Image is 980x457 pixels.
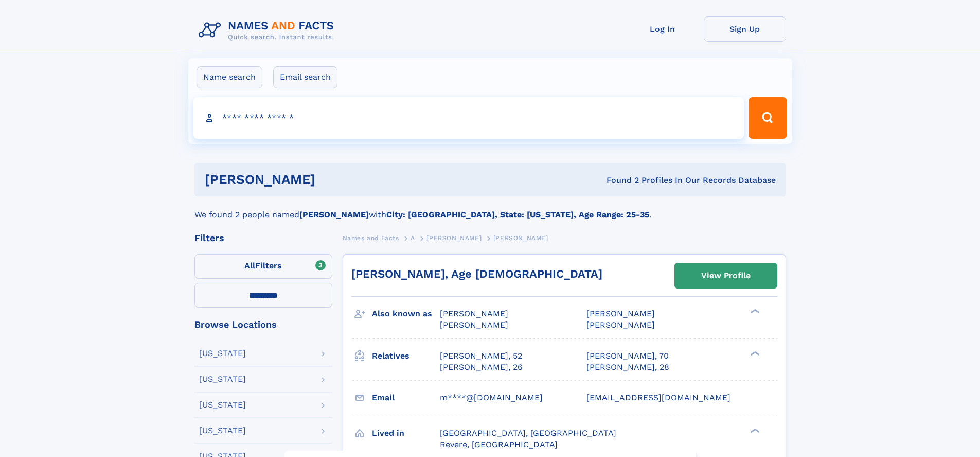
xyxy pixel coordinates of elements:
[748,308,760,315] div: ❯
[586,350,669,362] a: [PERSON_NAME], 70
[386,210,649,219] b: City: [GEOGRAPHIC_DATA], State: [US_STATE], Age Range: 25-35
[197,66,262,88] label: Name search
[194,16,343,44] img: Logo Names and Facts
[748,427,760,434] div: ❯
[704,16,786,42] a: Sign Up
[411,234,415,242] span: A
[351,267,602,280] a: [PERSON_NAME], Age [DEMOGRAPHIC_DATA]
[426,234,482,242] span: [PERSON_NAME]
[193,97,744,139] input: search input
[701,264,751,287] div: View Profile
[194,233,332,243] div: Filters
[372,347,440,365] h3: Relatives
[194,196,786,221] div: We found 2 people named with .
[493,234,548,242] span: [PERSON_NAME]
[586,320,655,330] span: [PERSON_NAME]
[244,261,255,270] span: All
[205,173,461,186] h1: [PERSON_NAME]
[194,320,332,329] div: Browse Locations
[586,309,655,318] span: [PERSON_NAME]
[299,210,369,219] b: [PERSON_NAME]
[675,263,777,288] a: View Profile
[440,309,508,318] span: [PERSON_NAME]
[440,320,508,330] span: [PERSON_NAME]
[199,375,246,383] div: [US_STATE]
[199,427,246,435] div: [US_STATE]
[372,305,440,323] h3: Also known as
[343,231,399,244] a: Names and Facts
[586,362,669,373] a: [PERSON_NAME], 28
[426,231,482,244] a: [PERSON_NAME]
[749,97,787,139] button: Search Button
[273,66,337,88] label: Email search
[372,389,440,407] h3: Email
[194,254,332,279] label: Filters
[748,350,760,357] div: ❯
[440,428,616,438] span: [GEOGRAPHIC_DATA], [GEOGRAPHIC_DATA]
[199,401,246,409] div: [US_STATE]
[461,175,776,186] div: Found 2 Profiles In Our Records Database
[372,425,440,442] h3: Lived in
[440,362,523,373] a: [PERSON_NAME], 26
[440,439,558,449] span: Revere, [GEOGRAPHIC_DATA]
[199,349,246,358] div: [US_STATE]
[621,16,704,42] a: Log In
[440,350,522,362] a: [PERSON_NAME], 52
[586,393,730,402] span: [EMAIL_ADDRESS][DOMAIN_NAME]
[411,231,415,244] a: A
